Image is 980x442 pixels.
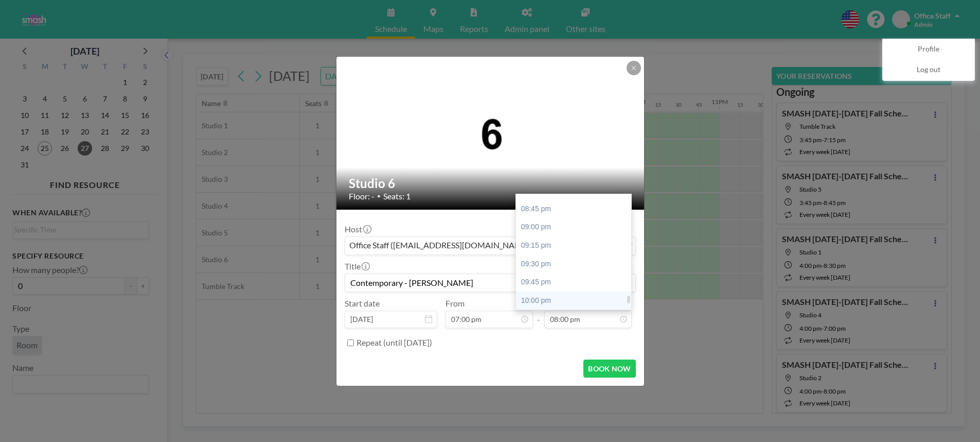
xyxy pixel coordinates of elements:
[537,302,540,325] span: -
[883,39,974,60] a: Profile
[516,255,631,274] div: 09:30 pm
[345,224,370,234] label: Host
[347,239,534,252] span: Office Staff ([EMAIL_ADDRESS][DOMAIN_NAME])
[883,60,974,80] a: Log out
[516,218,631,236] div: 09:00 pm
[446,298,465,309] label: From
[357,337,432,348] label: Repeat (until [DATE])
[345,298,380,309] label: Start date
[336,108,645,158] img: 537.png
[583,360,635,378] button: BOOK NOW
[918,44,939,55] span: Profile
[345,274,635,292] input: Office's reservation
[516,273,631,292] div: 09:45 pm
[345,237,635,254] div: Search for option
[349,176,633,191] h2: Studio 6
[383,191,411,201] span: Seats: 1
[349,191,375,201] span: Floor: -
[516,200,631,218] div: 08:45 pm
[345,261,369,271] label: Title
[377,192,381,200] span: •
[917,65,940,75] span: Log out
[516,236,631,255] div: 09:15 pm
[516,292,631,310] div: 10:00 pm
